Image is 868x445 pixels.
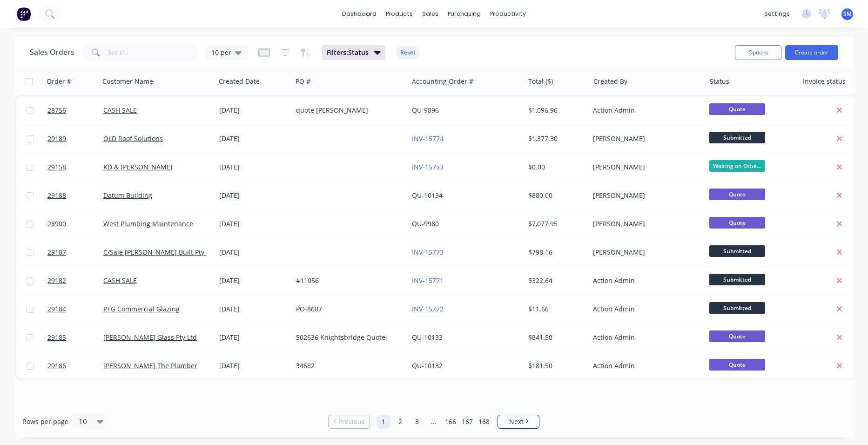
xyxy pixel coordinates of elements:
[709,274,765,285] span: Submitted
[219,134,289,143] div: [DATE]
[593,77,627,86] div: Created By
[412,77,473,86] div: Accounting Order #
[47,324,103,351] a: 29185
[528,276,583,285] div: $322.64
[477,415,491,429] a: Page 168
[327,48,369,57] span: Filters: Status
[103,191,152,200] a: Datum Building
[760,7,794,21] div: settings
[296,304,399,314] div: PO-8607
[528,304,583,314] div: $11.66
[412,219,439,228] a: QU-9980
[593,276,696,285] div: Action Admin
[593,219,696,229] div: [PERSON_NAME]
[593,361,696,371] div: Action Admin
[47,295,103,323] a: 29184
[410,415,424,429] a: Page 3
[528,162,583,172] div: $0.00
[528,361,583,371] div: $181.50
[30,48,74,57] h1: Sales Orders
[47,267,103,295] a: 29182
[47,77,71,86] div: Order #
[412,191,443,200] a: QU-10134
[593,134,696,143] div: [PERSON_NAME]
[211,47,231,57] span: 10 per
[412,276,444,285] a: INV-15771
[103,219,193,228] a: West Plumbing Maintenance
[709,359,765,371] span: Quote
[47,333,66,342] span: 29185
[47,162,66,172] span: 29158
[47,125,103,153] a: 29189
[417,7,443,21] div: sales
[709,245,765,257] span: Submitted
[528,77,553,86] div: Total ($)
[47,182,103,209] a: 29188
[412,304,444,313] a: INV-15772
[219,77,260,86] div: Created Date
[397,46,419,59] button: Reset
[47,153,103,181] a: 29158
[47,248,66,257] span: 29187
[47,210,103,238] a: 28900
[735,45,781,60] button: Options
[219,361,289,371] div: [DATE]
[103,304,180,313] a: PTG Commercial Glazing
[528,134,583,143] div: $1,377.30
[593,191,696,200] div: [PERSON_NAME]
[47,219,66,229] span: 28900
[498,417,539,426] a: Next page
[103,106,137,115] a: CASH SALE
[593,304,696,314] div: Action Admin
[593,333,696,342] div: Action Admin
[338,417,365,426] span: Previous
[709,330,765,342] span: Quote
[709,160,765,172] span: Waiting on Othe...
[803,77,846,86] div: Invoice status
[377,415,390,429] a: Page 1 is your current page
[709,302,765,314] span: Submitted
[709,189,765,200] span: Quote
[528,106,583,115] div: $1,096.96
[219,162,289,172] div: [DATE]
[528,333,583,342] div: $841.50
[412,248,444,256] a: INV-15773
[412,134,444,143] a: INV-15774
[528,219,583,229] div: $7,077.95
[528,191,583,200] div: $880.00
[593,162,696,172] div: [PERSON_NAME]
[329,417,370,426] a: Previous page
[443,7,485,21] div: purchasing
[460,415,474,429] a: Page 167
[219,304,289,314] div: [DATE]
[381,7,417,21] div: products
[337,7,381,21] a: dashboard
[103,361,197,370] a: [PERSON_NAME] The Plumber
[22,417,68,426] span: Rows per page
[593,248,696,257] div: [PERSON_NAME]
[47,106,66,115] span: 28756
[47,304,66,314] span: 29184
[47,134,66,143] span: 29189
[528,248,583,257] div: $798.16
[393,415,407,429] a: Page 2
[710,77,729,86] div: Status
[709,217,765,229] span: Quote
[47,352,103,380] a: 29186
[108,43,199,62] input: Search...
[444,415,458,429] a: Page 166
[412,333,443,342] a: QU-10133
[102,77,153,86] div: Customer Name
[219,333,289,342] div: [DATE]
[17,7,31,21] img: Factory
[103,248,216,256] a: C/Sale [PERSON_NAME] Built Pty Ltd
[412,106,439,115] a: QU-9896
[296,77,310,86] div: PO #
[103,134,163,143] a: QLD Roof Solutions
[219,219,289,229] div: [DATE]
[412,361,443,370] a: QU-10132
[47,238,103,266] a: 29187
[785,45,838,60] button: Create order
[322,45,385,60] button: Filters:Status
[47,276,66,285] span: 29182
